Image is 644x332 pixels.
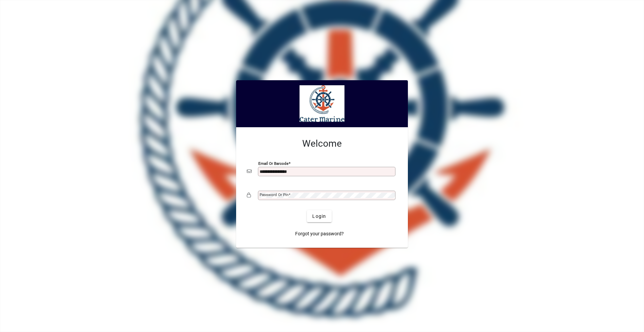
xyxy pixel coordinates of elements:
a: Forgot your password? [292,228,346,240]
button: Login [307,210,331,222]
mat-label: Password or Pin [260,192,288,197]
mat-label: Email or Barcode [258,161,288,166]
span: Login [312,213,326,220]
h2: Welcome [247,138,397,149]
span: Forgot your password? [295,230,344,237]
